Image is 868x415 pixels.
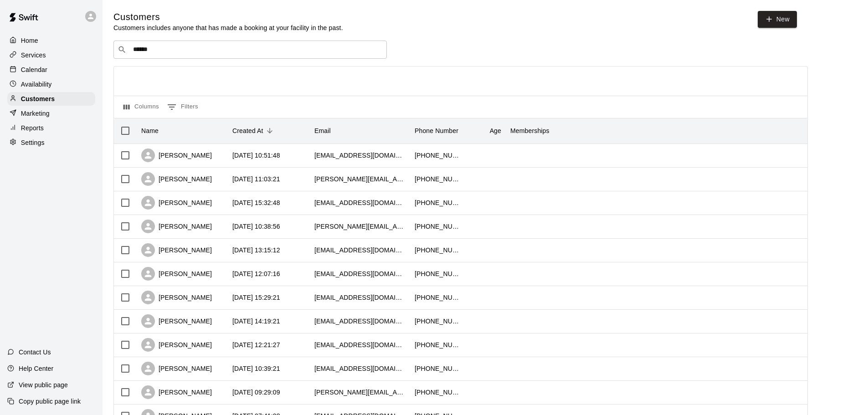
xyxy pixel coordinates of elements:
div: 2025-08-08 12:07:16 [232,269,280,278]
p: Copy public page link [19,397,81,406]
div: +19097539591 [415,317,460,326]
div: 2025-08-05 14:19:21 [232,317,280,326]
p: Calendar [21,65,47,74]
p: Services [21,51,46,60]
div: Email [314,118,331,143]
a: Calendar [7,63,95,77]
div: 2025-08-18 11:03:21 [232,174,280,184]
div: dave@shredcycleusa.com [314,174,406,184]
a: Availability [7,77,95,91]
p: Availability [21,80,52,89]
div: jacquelynclara@gmail.com [314,269,406,278]
div: +16265369397 [415,293,460,302]
div: [PERSON_NAME] [141,243,212,257]
p: Help Center [19,364,53,373]
a: Customers [7,92,95,106]
div: [PERSON_NAME] [141,291,212,304]
a: Services [7,48,95,62]
p: Customers includes anyone that has made a booking at your facility in the past. [113,23,343,32]
div: Created At [228,118,310,143]
p: Contact Us [19,348,51,357]
div: [PERSON_NAME] [141,314,212,328]
div: [PERSON_NAME] [141,149,212,162]
div: 2025-08-19 10:51:48 [232,151,280,160]
div: marisol.domitilo@gmail.com [314,388,406,397]
p: Home [21,36,38,45]
div: +16264266227 [415,340,460,349]
div: Created At [232,118,263,143]
button: Sort [263,124,276,137]
div: 2025-08-04 10:39:21 [232,364,280,373]
div: +16267572830 [415,246,460,255]
div: haroldlasd@gmail.com [314,151,406,160]
div: 2025-08-08 13:15:12 [232,246,280,255]
div: 2025-08-05 12:21:27 [232,340,280,349]
button: Select columns [121,100,161,114]
div: Age [490,118,501,143]
div: Name [137,118,228,143]
div: +13102288063 [415,269,460,278]
p: View public page [19,380,68,389]
div: jdmad04@gmail.com [314,246,406,255]
div: [PERSON_NAME] [141,267,212,281]
div: Memberships [510,118,550,143]
div: [PERSON_NAME] [141,196,212,210]
div: Memberships [506,118,642,143]
div: Age [465,118,506,143]
p: Reports [21,123,44,133]
div: +19512375471 [415,222,460,231]
a: Settings [7,136,95,149]
a: New [758,11,797,28]
p: Marketing [21,109,50,118]
div: 5villalvazos@gmail.com [314,364,406,373]
div: +16264881892 [415,198,460,207]
div: rsjr80@gmail.com [314,198,406,207]
h5: Customers [113,11,343,23]
div: 2025-08-13 15:32:48 [232,198,280,207]
div: [PERSON_NAME] [141,385,212,399]
div: juanmjuarez@gmail.com [314,293,406,302]
div: 2025-08-13 10:38:56 [232,222,280,231]
a: Reports [7,121,95,135]
div: [PERSON_NAME] [141,220,212,233]
p: Customers [21,94,55,103]
div: isamarzhernandez@gmail.com [314,317,406,326]
div: +19092769266 [415,151,460,160]
div: matthew.reese1605@gmail.com [314,222,406,231]
div: 2025-08-07 15:29:21 [232,293,280,302]
div: Search customers by name or email [113,41,387,59]
button: Show filters [165,100,200,114]
div: +16266002777 [415,388,460,397]
div: Phone Number [410,118,465,143]
div: [PERSON_NAME] [141,362,212,375]
div: [PERSON_NAME] [141,172,212,186]
div: 2025-08-03 09:29:09 [232,388,280,397]
p: Settings [21,138,45,147]
a: Home [7,34,95,47]
div: [PERSON_NAME] [141,338,212,352]
a: Marketing [7,107,95,120]
div: albertsellsre@gmail.com [314,340,406,349]
div: Phone Number [415,118,458,143]
div: +13232418641 [415,364,460,373]
div: +16268267899 [415,174,460,184]
div: Name [141,118,159,143]
div: Email [310,118,410,143]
